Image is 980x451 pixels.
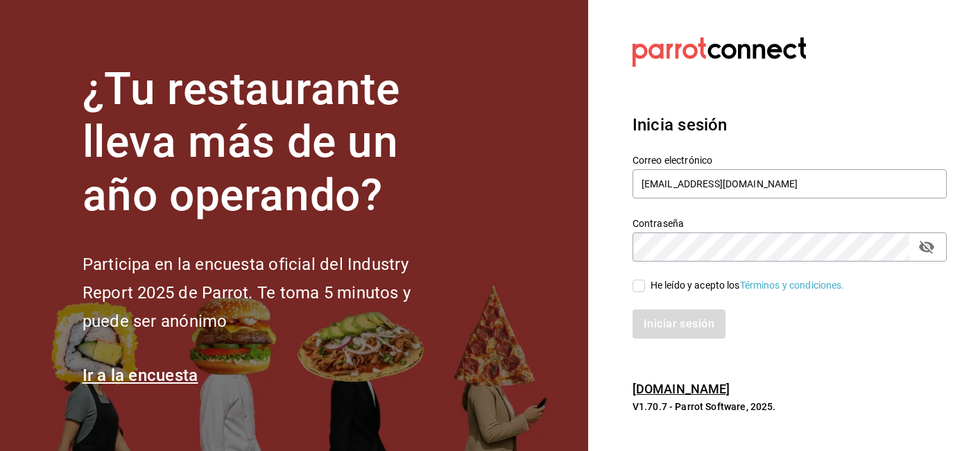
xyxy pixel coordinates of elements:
[633,382,730,396] a: [DOMAIN_NAME]
[651,278,845,293] div: He leído y acepto los
[633,400,947,414] p: V1.70.7 - Parrot Software, 2025.
[633,155,947,164] label: Correo electrónico
[633,112,947,137] h3: Inicia sesión
[83,250,457,335] h2: Participa en la encuesta oficial del Industry Report 2025 de Parrot. Te toma 5 minutos y puede se...
[83,63,457,223] h1: ¿Tu restaurante lleva más de un año operando?
[915,235,938,259] button: passwordField
[633,218,947,228] label: Contraseña
[83,366,198,385] a: Ir a la encuesta
[740,280,845,291] a: Términos y condiciones.
[633,169,947,198] input: Ingresa tu correo electrónico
